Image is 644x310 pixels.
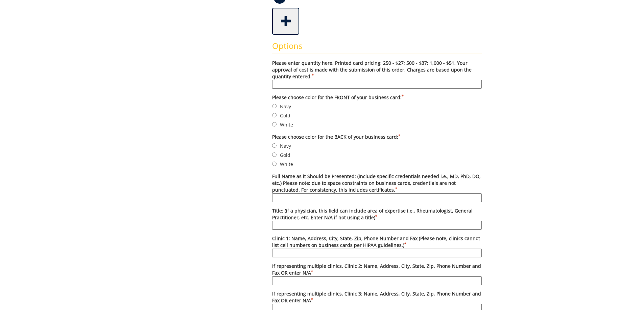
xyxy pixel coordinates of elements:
input: Title: (if a physician, this field can include area of expertise i.e., Rheumatologist, General Pr... [272,221,482,230]
input: If representing multiple clinics, Clinic 2: Name, Address, City, State, Zip, Phone Number and Fax... [272,276,482,285]
input: Full Name as it Should be Presented: (include specific credentials needed i.e., MD, PhD, DO, etc.... [272,193,482,202]
label: Navy [272,103,482,110]
input: Navy [272,143,277,148]
input: White [272,122,277,126]
label: Gold [272,151,482,159]
label: White [272,121,482,128]
label: Navy [272,142,482,149]
label: If representing multiple clinics, Clinic 2: Name, Address, City, State, Zip, Phone Number and Fax... [272,263,482,285]
label: Title: (if a physician, this field can include area of expertise i.e., Rheumatologist, General Pr... [272,207,482,230]
h3: Options [272,41,482,54]
input: Please enter quantity here. Printed card pricing: 250 - $27; 500 - $37; 1,000 - $51. Your approva... [272,80,482,89]
input: Clinic 1: Name, Address, City, State, Zip, Phone Number and Fax (Please note, clinics cannot list... [272,249,482,257]
input: Gold [272,152,277,157]
label: Full Name as it Should be Presented: (include specific credentials needed i.e., MD, PhD, DO, etc.... [272,173,482,202]
label: White [272,160,482,168]
input: Gold [272,113,277,117]
input: White [272,162,277,166]
label: Clinic 1: Name, Address, City, State, Zip, Phone Number and Fax (Please note, clinics cannot list... [272,235,482,257]
label: Please choose color for the FRONT of your business card: [272,94,482,101]
label: Please enter quantity here. Printed card pricing: 250 - $27; 500 - $37; 1,000 - $51. Your approva... [272,60,482,89]
input: Navy [272,104,277,108]
label: Please choose color for the BACK of your business card: [272,134,482,140]
label: Gold [272,112,482,119]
